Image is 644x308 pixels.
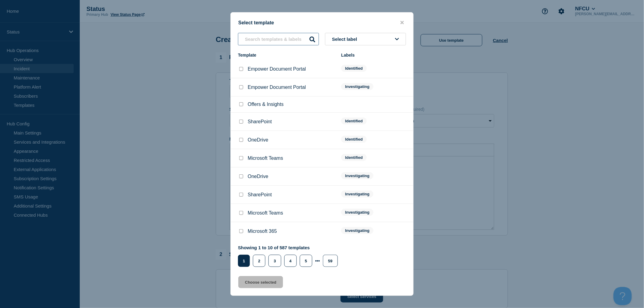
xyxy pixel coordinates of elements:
[238,245,341,250] p: Showing 1 to 10 of 587 templates
[284,255,297,267] button: 4
[239,67,243,71] input: Empower Document Portal checkbox
[239,211,243,215] input: Microsoft Teams checkbox
[239,85,243,89] input: Empower Document Portal checkbox
[268,255,281,267] button: 3
[325,33,406,45] button: Select label
[300,255,312,267] button: 5
[248,102,284,107] p: Offers & Insights
[239,174,243,178] input: OneDrive checkbox
[332,37,360,42] span: Select label
[341,83,373,90] span: Investigating
[248,174,268,179] p: OneDrive
[341,227,373,234] span: Investigating
[248,156,283,161] p: Microsoft Teams
[238,53,335,58] div: Template
[248,210,283,216] p: Microsoft Teams
[341,209,373,216] span: Investigating
[341,65,367,72] span: Identified
[239,102,243,106] input: Offers & Insights checkbox
[239,193,243,197] input: SharePoint checkbox
[399,20,406,26] button: close button
[238,255,250,267] button: 1
[323,255,338,267] button: 59
[341,136,367,143] span: Identified
[248,229,277,234] p: Microsoft 365
[239,138,243,142] input: OneDrive checkbox
[341,53,406,58] div: Labels
[248,119,272,124] p: SharePoint
[238,33,319,45] input: Search templates & labels
[231,20,413,26] div: Select template
[239,156,243,160] input: Microsoft Teams checkbox
[248,192,272,198] p: SharePoint
[248,85,306,90] p: Empower Document Portal
[341,191,373,198] span: Investigating
[341,154,367,161] span: Identified
[248,66,306,72] p: Empower Document Portal
[248,137,268,143] p: OneDrive
[341,117,367,124] span: Identified
[238,276,283,288] button: Choose selected
[253,255,265,267] button: 2
[239,229,243,233] input: Microsoft 365 checkbox
[239,120,243,124] input: SharePoint checkbox
[341,172,373,179] span: Investigating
